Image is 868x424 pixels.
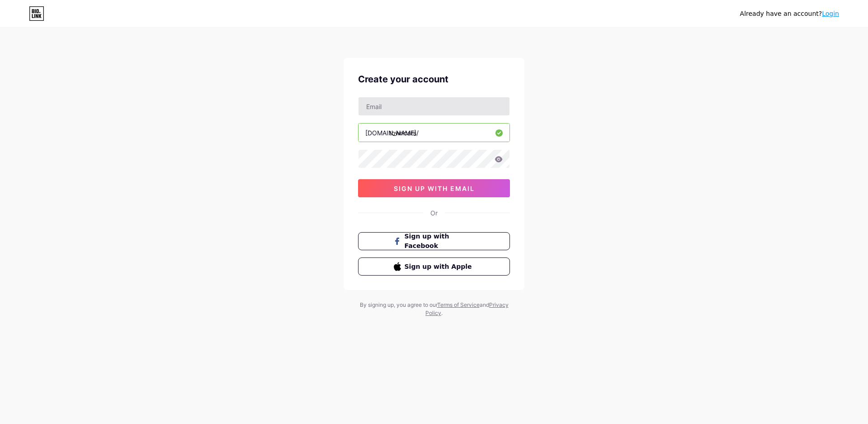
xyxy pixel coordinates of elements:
button: sign up with email [358,179,510,197]
div: Create your account [358,72,510,86]
input: Email [359,97,509,115]
div: [DOMAIN_NAME]/ [365,128,419,138]
span: sign up with email [394,185,475,192]
button: Sign up with Apple [358,257,510,276]
input: username [359,124,509,142]
div: Or [430,208,438,218]
div: Already have an account? [740,9,839,19]
a: Login [822,10,839,17]
span: Sign up with Apple [405,262,475,272]
a: Terms of Service [437,301,480,308]
div: By signing up, you agree to our and . [357,301,511,317]
button: Sign up with Facebook [358,232,510,250]
span: Sign up with Facebook [405,232,475,251]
